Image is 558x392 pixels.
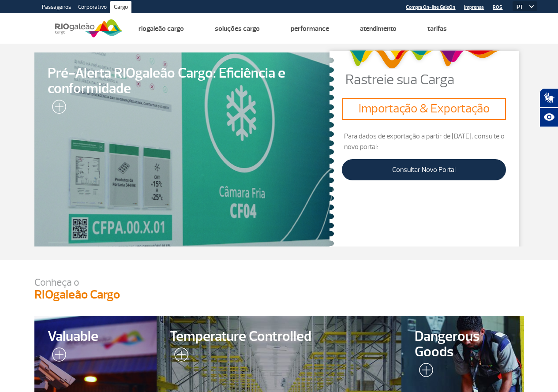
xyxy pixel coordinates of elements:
[342,131,506,152] p: Para dados de exportação a partir de [DATE], consulte o novo portal:
[493,4,502,10] a: RQS
[539,88,558,108] button: Abrir tradutor de língua de sinais.
[34,277,524,287] p: Conheça o
[539,108,558,127] button: Abrir recursos assistivos.
[38,1,75,15] a: Passageiros
[215,24,260,33] a: Soluções Cargo
[415,363,433,381] img: leia-mais
[539,88,558,127] div: Plugin de acessibilidade da Hand Talk.
[291,24,329,33] a: Performance
[342,159,506,180] a: Consultar Novo Portal
[427,24,447,33] a: Tarifas
[139,24,184,33] a: Riogaleão Cargo
[345,101,502,116] h3: Importação & Exportação
[464,4,484,10] a: Imprensa
[48,347,66,365] img: leia-mais
[34,287,524,302] h3: RIOgaleão Cargo
[345,73,524,87] p: Rastreie sua Carga
[406,4,455,10] a: Compra On-line GaleOn
[75,1,110,15] a: Corporativo
[48,66,321,97] span: Pré-Alerta RIOgaleão Cargo: Eficiência e conformidade
[110,1,131,15] a: Cargo
[170,329,388,344] span: Temperature Controlled
[415,329,511,360] span: Dangerous Goods
[346,46,502,73] img: grafismo
[48,100,66,117] img: leia-mais
[360,24,397,33] a: Atendimento
[170,347,188,365] img: leia-mais
[48,329,144,344] span: Valuable
[34,52,334,246] a: Pré-Alerta RIOgaleão Cargo: Eficiência e conformidade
